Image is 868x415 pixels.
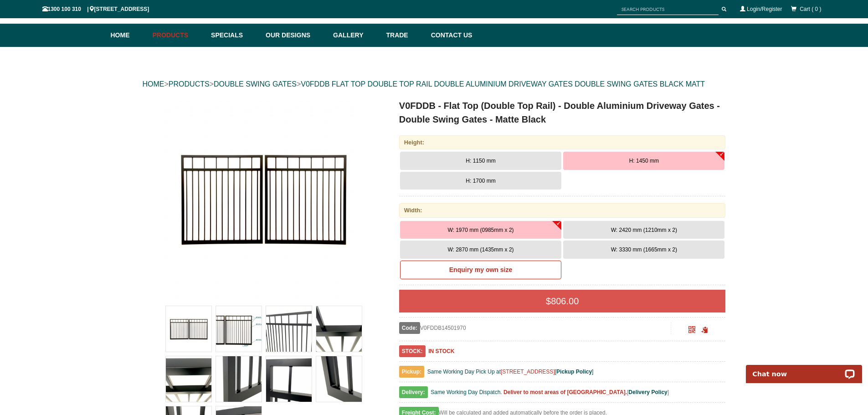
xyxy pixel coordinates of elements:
h1: V0FDDB - Flat Top (Double Top Rail) - Double Aluminium Driveway Gates - Double Swing Gates - Matt... [399,99,726,126]
a: Contact Us [426,24,473,47]
div: V0FDDB14501970 [399,322,671,334]
a: Enquiry my own size [400,261,561,280]
img: V0FDDB - Flat Top (Double Top Rail) - Double Aluminium Driveway Gates - Double Swing Gates - Matt... [216,356,262,402]
a: V0FDDB - Flat Top (Double Top Rail) - Double Aluminium Driveway Gates - Double Swing Gates - Matt... [144,99,385,299]
button: H: 1700 mm [400,172,561,190]
input: SEARCH PRODUCTS [617,4,719,15]
div: $ [399,290,726,313]
img: V0FDDB - Flat Top (Double Top Rail) - Double Aluminium Driveway Gates - Double Swing Gates - Matt... [316,306,362,352]
b: IN STOCK [428,348,454,354]
iframe: LiveChat chat widget [740,354,868,383]
img: V0FDDB - Flat Top (Double Top Rail) - Double Aluminium Driveway Gates - Double Swing Gates - Matt... [266,356,312,402]
a: Pickup Policy [556,369,592,375]
a: Trade [381,24,426,47]
button: W: 3330 mm (1665mm x 2) [563,241,724,259]
span: Delivery: [399,386,428,398]
span: H: 1450 mm [629,158,659,164]
span: W: 1970 mm (0985mm x 2) [447,227,514,233]
a: Click to enlarge and scan to share. [688,328,695,334]
span: STOCK: [399,345,426,357]
img: V0FDDB - Flat Top (Double Top Rail) - Double Aluminium Driveway Gates - Double Swing Gates - Matt... [164,99,364,299]
a: Our Designs [261,24,329,47]
a: Login/Register [747,6,782,12]
span: W: 2870 mm (1435mm x 2) [447,246,514,253]
a: PRODUCTS [169,80,210,88]
span: H: 1150 mm [466,158,495,164]
b: Deliver to most areas of [GEOGRAPHIC_DATA]. [503,389,627,395]
button: H: 1450 mm [563,152,724,170]
button: H: 1150 mm [400,152,561,170]
span: Click to copy the URL [701,327,708,333]
a: Delivery Policy [628,389,667,395]
span: 806.00 [551,296,579,306]
div: [ ] [399,387,726,403]
img: V0FDDB - Flat Top (Double Top Rail) - Double Aluminium Driveway Gates - Double Swing Gates - Matt... [166,356,211,402]
span: Pickup: [399,366,424,378]
span: W: 3330 mm (1665mm x 2) [611,246,677,253]
span: Same Working Day Dispatch. [431,389,502,395]
a: Products [148,24,207,47]
a: Specials [206,24,261,47]
button: W: 1970 mm (0985mm x 2) [400,221,561,239]
a: Home [111,24,148,47]
a: Gallery [329,24,381,47]
img: V0FDDB - Flat Top (Double Top Rail) - Double Aluminium Driveway Gates - Double Swing Gates - Matt... [266,306,312,352]
a: HOME [143,80,164,88]
img: V0FDDB - Flat Top (Double Top Rail) - Double Aluminium Driveway Gates - Double Swing Gates - Matt... [316,356,362,402]
span: W: 2420 mm (1210mm x 2) [611,227,677,233]
span: 1300 100 310 | [STREET_ADDRESS] [42,6,149,12]
a: V0FDDB FLAT TOP DOUBLE TOP RAIL DOUBLE ALUMINIUM DRIVEWAY GATES DOUBLE SWING GATES BLACK MATT [301,80,705,88]
button: W: 2870 mm (1435mm x 2) [400,241,561,259]
span: Code: [399,322,420,334]
a: [STREET_ADDRESS] [501,369,555,375]
a: DOUBLE SWING GATES [214,80,297,88]
div: Width: [399,203,726,217]
img: V0FDDB - Flat Top (Double Top Rail) - Double Aluminium Driveway Gates - Double Swing Gates - Matt... [216,306,262,352]
button: W: 2420 mm (1210mm x 2) [563,221,724,239]
b: Enquiry my own size [449,266,512,273]
span: Cart ( 0 ) [800,6,821,12]
span: H: 1700 mm [466,178,495,184]
span: Same Working Day Pick Up at [ ] [427,369,594,375]
div: > > > [143,70,726,99]
img: V0FDDB - Flat Top (Double Top Rail) - Double Aluminium Driveway Gates - Double Swing Gates - Matt... [166,306,211,352]
div: Height: [399,135,726,149]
